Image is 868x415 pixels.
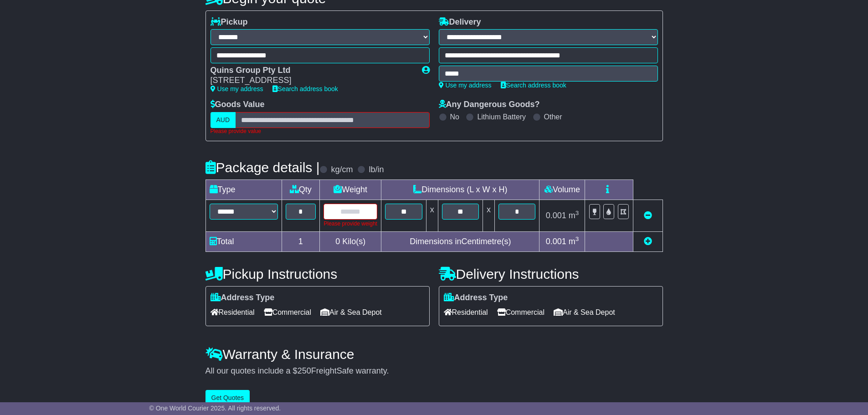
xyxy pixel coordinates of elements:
a: Use my address [211,85,263,92]
label: lb/in [369,165,384,175]
div: Please provide value [211,128,430,134]
a: Search address book [501,82,566,89]
td: Qty [282,180,320,200]
span: Residential [211,305,255,319]
span: Air & Sea Depot [320,305,382,319]
td: Type [205,180,282,200]
span: 0.001 [546,211,566,220]
sup: 3 [575,236,579,242]
a: Search address book [272,85,338,92]
label: Goods Value [211,100,265,110]
label: Any Dangerous Goods? [439,100,540,110]
button: Get Quotes [205,390,250,406]
h4: Pickup Instructions [205,266,430,282]
sup: 3 [575,210,579,216]
h4: Warranty & Insurance [205,347,663,362]
label: Address Type [211,293,275,303]
td: x [426,200,438,232]
a: Use my address [439,82,492,89]
span: Air & Sea Depot [554,305,615,319]
label: Address Type [444,293,508,303]
span: Commercial [264,305,311,319]
td: 1 [282,232,320,252]
td: Total [205,232,282,252]
div: [STREET_ADDRESS] [211,76,413,86]
td: Weight [320,180,381,200]
a: Add new item [644,237,652,246]
h4: Package details | [205,160,320,175]
span: 250 [298,366,311,375]
span: m [569,237,579,246]
a: Remove this item [644,211,652,220]
td: x [483,200,495,232]
div: Please provide weight [324,220,377,228]
span: m [569,211,579,220]
h4: Delivery Instructions [439,266,663,282]
label: Other [544,113,562,121]
label: AUD [211,112,236,128]
label: No [450,113,459,121]
span: Residential [444,305,488,319]
td: Volume [539,180,585,200]
label: kg/cm [331,165,353,175]
td: Kilo(s) [320,232,381,252]
label: Delivery [439,17,481,27]
span: 0 [335,237,340,246]
td: Dimensions in Centimetre(s) [381,232,539,252]
span: Commercial [497,305,544,319]
div: All our quotes include a $ FreightSafe warranty. [205,366,663,376]
label: Pickup [211,17,248,27]
span: 0.001 [546,237,566,246]
div: Quins Group Pty Ltd [211,66,413,76]
span: © One World Courier 2025. All rights reserved. [149,405,281,412]
td: Dimensions (L x W x H) [381,180,539,200]
label: Lithium Battery [477,113,526,121]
